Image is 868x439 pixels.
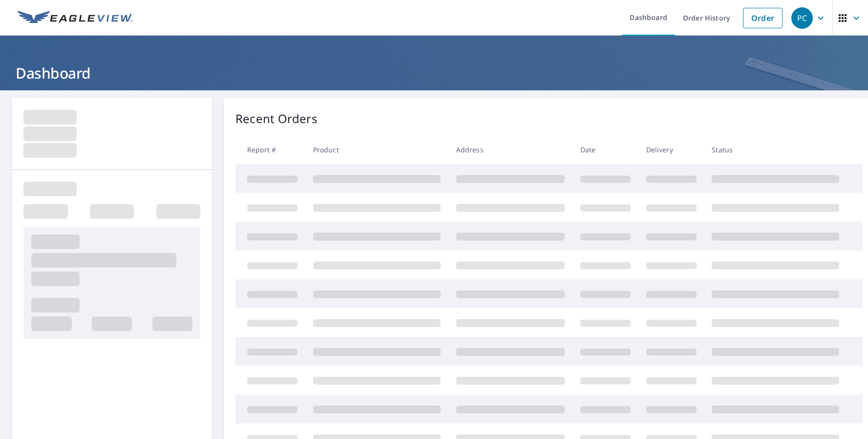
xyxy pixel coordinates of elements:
[743,8,783,28] a: Order
[305,135,448,164] th: Product
[18,11,133,25] img: EV Logo
[235,135,305,164] th: Report #
[572,135,638,164] th: Date
[235,110,318,127] p: Recent Orders
[638,135,704,164] th: Delivery
[704,135,847,164] th: Status
[12,63,856,83] h1: Dashboard
[791,7,813,29] div: PC
[448,135,572,164] th: Address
